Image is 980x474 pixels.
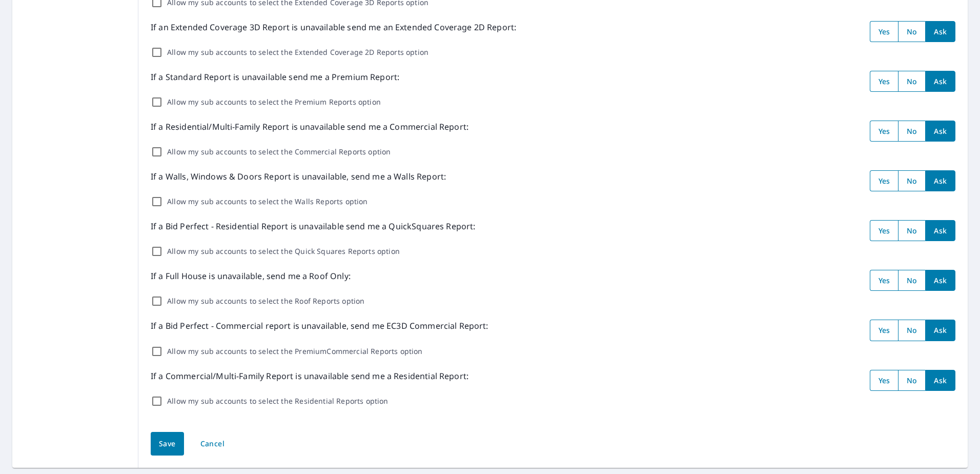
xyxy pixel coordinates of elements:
span: Cancel [200,438,224,450]
p: If a Commercial/Multi-Family Report is unavailable send me a Residential Report: [151,370,468,391]
p: If a Residential/Multi-Family Report is unavailable send me a Commercial Report: [151,121,468,142]
label: Allow my sub accounts to select the PremiumCommercial Reports option [167,347,423,356]
p: If an Extended Coverage 3D Report is unavailable send me an Extended Coverage 2D Report: [151,21,516,42]
button: Cancel [192,432,233,456]
label: Allow my sub accounts to select the Walls Reports option [167,197,368,206]
label: Allow my sub accounts to select the Commercial Reports option [167,147,391,156]
p: If a Bid Perfect - Residential Report is unavailable send me a QuickSquares Report: [151,220,475,241]
span: Save [159,438,176,450]
label: Allow my sub accounts to select the Residential Reports option [167,397,389,406]
label: Allow my sub accounts to select the Extended Coverage 2D Reports option [167,48,428,57]
p: If a Walls, Windows & Doors Report is unavailable, send me a Walls Report: [151,170,446,191]
p: If a Bid Perfect - Commercial report is unavailable, send me EC3D Commercial Report: [151,320,488,341]
p: If a Full House is unavailable, send me a Roof Only: [151,270,351,291]
label: Allow my sub accounts to select the Quick Squares Reports option [167,247,400,256]
label: Allow my sub accounts to select the Roof Reports option [167,297,364,306]
label: Allow my sub accounts to select the Premium Reports option [167,97,381,107]
p: If a Standard Report is unavailable send me a Premium Report: [151,71,399,92]
button: Save [151,432,184,456]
